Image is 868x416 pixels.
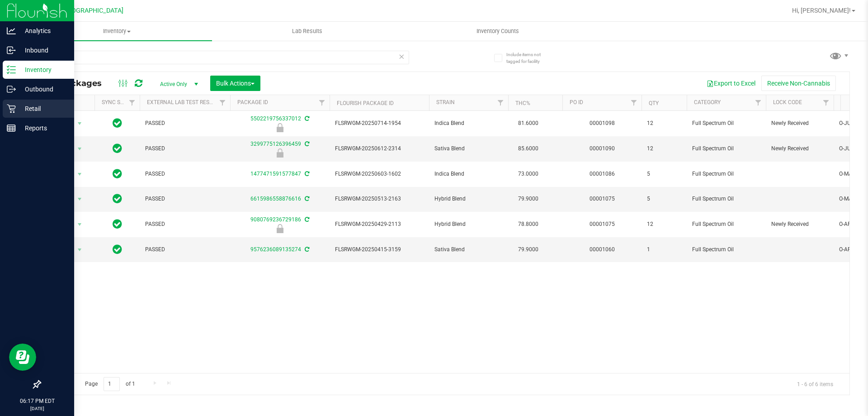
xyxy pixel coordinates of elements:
span: All Packages [47,78,111,88]
input: Search Package ID, Item Name, SKU, Lot or Part Number... [40,51,409,64]
span: Full Spectrum Oil [692,220,760,229]
span: Clear [398,51,405,62]
span: Sync from Compliance System [303,115,309,122]
a: Lock Code [773,99,802,105]
span: 5 [647,195,681,203]
a: Inventory [22,22,212,41]
a: Qty [649,100,659,106]
button: Bulk Actions [210,76,260,91]
span: 12 [647,220,681,229]
span: 5 [647,170,681,178]
p: Inventory [16,64,70,75]
a: Lab Results [212,22,402,41]
span: select [74,143,85,155]
span: Full Spectrum Oil [692,245,760,254]
inline-svg: Outbound [7,85,16,94]
a: Sync Status [102,99,137,105]
span: Sync from Compliance System [303,171,309,177]
span: Lab Results [280,27,335,35]
span: 78.8000 [514,218,543,231]
iframe: Resource center [9,344,36,371]
a: 00001060 [590,246,615,253]
a: PO ID [570,99,583,105]
a: Filter [215,95,230,110]
span: Sync from Compliance System [303,246,309,253]
a: Strain [436,99,455,105]
p: [DATE] [4,405,70,412]
span: FLSRWGM-20250612-2314 [335,144,424,153]
span: Full Spectrum Oil [692,195,760,203]
span: PASSED [145,119,225,128]
span: Page of 1 [77,377,142,391]
span: Full Spectrum Oil [692,170,760,178]
span: In Sync [113,243,122,256]
span: In Sync [113,167,122,180]
span: Sync from Compliance System [303,141,309,147]
a: Filter [751,95,766,110]
span: Sync from Compliance System [303,216,309,223]
span: 12 [647,144,681,153]
a: Filter [819,95,834,110]
p: Reports [16,123,70,134]
span: PASSED [145,170,225,178]
div: Newly Received [229,123,331,132]
span: PASSED [145,195,225,203]
inline-svg: Inventory [7,65,16,74]
inline-svg: Inbound [7,46,16,55]
span: Bulk Actions [216,80,255,87]
span: 1 - 6 of 6 items [790,377,840,391]
a: 9576236089135274 [250,246,301,253]
span: select [74,168,85,181]
a: 1477471591577847 [250,171,301,177]
button: Receive Non-Cannabis [761,76,836,91]
span: Include items not tagged for facility [506,51,552,65]
span: select [74,117,85,130]
span: Hybrid Blend [434,220,503,229]
a: Package ID [237,99,268,105]
span: 1 [647,245,681,254]
span: 85.6000 [514,142,543,155]
p: Analytics [16,25,70,36]
span: Sativa Blend [434,144,503,153]
span: PASSED [145,144,225,153]
button: Export to Excel [701,76,761,91]
span: Sync from Compliance System [303,196,309,202]
span: 73.0000 [514,167,543,181]
span: Indica Blend [434,119,503,128]
span: Inventory [22,27,212,35]
span: 12 [647,119,681,128]
a: 5502219756337012 [250,115,301,122]
a: 00001090 [590,145,615,152]
span: 81.6000 [514,117,543,130]
span: [GEOGRAPHIC_DATA] [61,7,123,14]
span: FLSRWGM-20250429-2113 [335,220,424,229]
span: FLSRWGM-20250603-1602 [335,170,424,178]
div: Newly Received [229,148,331,158]
span: In Sync [113,218,122,230]
a: 3299775126396459 [250,141,301,147]
span: 79.9000 [514,192,543,206]
span: 79.9000 [514,243,543,256]
a: External Lab Test Result [147,99,218,105]
inline-svg: Reports [7,124,16,133]
inline-svg: Retail [7,104,16,113]
p: Inbound [16,45,70,56]
span: Hi, [PERSON_NAME]! [792,7,851,14]
span: FLSRWGM-20250415-3159 [335,245,424,254]
span: Sativa Blend [434,245,503,254]
a: 6615986558876616 [250,196,301,202]
a: Category [694,99,721,105]
a: 00001098 [590,120,615,126]
span: PASSED [145,220,225,229]
inline-svg: Analytics [7,26,16,35]
span: In Sync [113,117,122,129]
a: THC% [515,100,530,106]
span: select [74,218,85,231]
span: select [74,244,85,256]
span: Newly Received [771,119,828,128]
a: Filter [315,95,330,110]
a: 00001086 [590,171,615,177]
a: 00001075 [590,221,615,227]
span: PASSED [145,245,225,254]
p: 06:17 PM EDT [4,397,70,405]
